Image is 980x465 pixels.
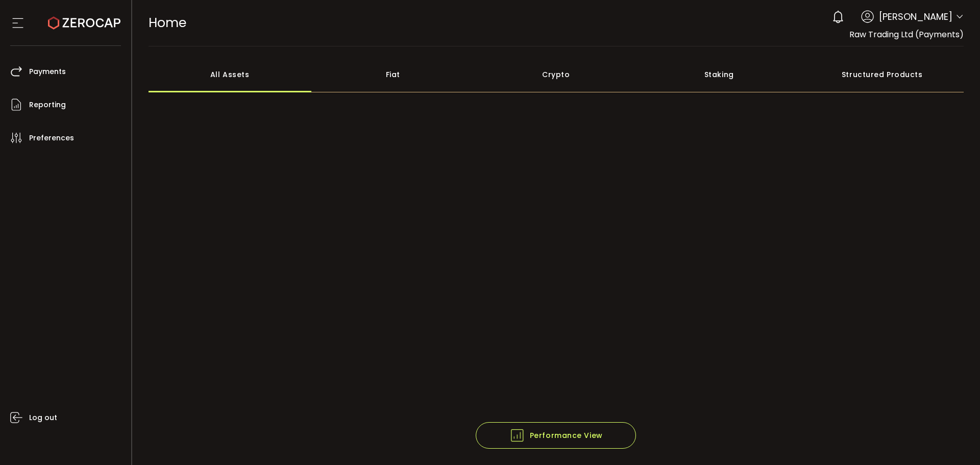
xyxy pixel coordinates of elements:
span: Performance View [509,428,603,443]
div: Crypto [475,57,638,92]
div: All Assets [149,57,312,92]
div: Staking [638,57,801,92]
span: [PERSON_NAME] [879,10,952,23]
span: Payments [29,64,66,79]
button: Performance View [476,422,636,449]
div: Structured Products [801,57,964,92]
span: Preferences [29,131,74,145]
span: Log out [29,410,57,425]
span: Raw Trading Ltd (Payments) [849,29,964,40]
span: Reporting [29,97,66,112]
span: Home [149,14,186,32]
div: Fiat [311,57,475,92]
